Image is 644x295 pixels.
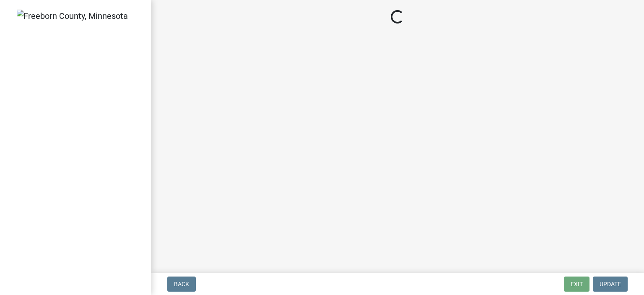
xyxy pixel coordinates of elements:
[564,277,589,292] button: Exit
[17,10,128,22] img: Freeborn County, Minnesota
[167,277,196,292] button: Back
[174,281,189,287] span: Back
[600,281,621,287] span: Update
[593,277,628,292] button: Update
